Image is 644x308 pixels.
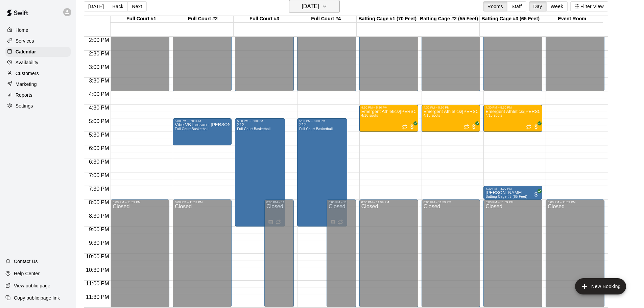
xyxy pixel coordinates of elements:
p: Copy public page link [14,294,60,301]
span: All customers have paid [409,123,415,130]
span: Batting Cage #3 (65 Feet) [485,195,527,198]
div: 7:30 PM – 8:00 PM: Josh Edmonds [483,186,542,199]
span: Full Court Basketball [175,127,208,131]
div: 5:00 PM – 6:00 PM: Vibe VB Lesson - Gracie [173,118,232,145]
div: 8:00 PM – 11:59 PM: Closed [483,199,542,307]
span: 4/16 spots filled [361,114,378,117]
span: 4/16 spots filled [485,114,502,117]
span: 7:00 PM [87,172,111,178]
span: 6:00 PM [87,145,111,151]
span: All customers have paid [533,123,540,130]
button: Back [108,1,128,11]
div: Full Court #1 [111,16,172,22]
p: Services [16,38,34,44]
span: 8:30 PM [87,213,111,219]
p: Home [16,27,28,33]
span: 5:30 PM [87,132,111,138]
div: 8:00 PM – 11:59 PM: Closed [173,199,232,307]
div: 8:00 PM – 11:59 PM [175,200,230,204]
div: 4:30 PM – 5:30 PM: Emergent Athletics/Jake Dyson Performance Training [422,105,480,132]
div: 4:30 PM – 5:30 PM [361,106,416,109]
span: 7:30 PM [87,186,111,192]
div: 5:00 PM – 9:00 PM: 212 [297,118,347,227]
p: Marketing [16,81,37,88]
button: Day [529,1,547,11]
span: 4/16 spots filled [424,114,440,117]
div: Event Room [541,16,603,22]
p: Availability [16,59,39,66]
p: View public page [14,282,50,289]
div: 7:30 PM – 8:00 PM [485,187,540,190]
button: Rooms [483,1,507,11]
p: Calendar [16,48,36,55]
div: 8:00 PM – 11:59 PM: Closed [111,199,169,307]
div: Batting Cage #3 (65 Feet) [480,16,541,22]
div: 8:00 PM – 11:59 PM [548,200,602,204]
a: Calendar [5,47,71,57]
div: 8:00 PM – 11:59 PM [361,200,416,204]
div: 4:30 PM – 5:30 PM [485,106,540,109]
span: 2:30 PM [87,51,111,56]
span: 2:00 PM [87,37,111,43]
a: Availability [5,57,71,68]
div: Batting Cage #1 (70 Feet) [357,16,418,22]
div: 8:00 PM – 11:59 PM: Closed [546,199,604,307]
div: 5:00 PM – 6:00 PM [175,119,230,123]
div: 5:00 PM – 9:00 PM: 212 [235,118,285,227]
div: 5:00 PM – 9:00 PM [299,119,345,123]
span: 4:30 PM [87,105,111,111]
span: Full Court Basketball [299,127,333,131]
span: 3:30 PM [87,78,111,84]
span: 11:00 PM [84,281,111,286]
span: Full Court Basketball [237,127,270,131]
div: 8:00 PM – 11:59 PM: Closed [359,199,418,307]
a: Settings [5,101,71,111]
span: All customers have paid [533,191,540,198]
span: 11:30 PM [84,294,111,300]
a: Marketing [5,79,71,89]
div: 8:00 PM – 11:59 PM: Closed [327,199,356,307]
p: Help Center [14,270,40,277]
div: Customers [5,68,71,78]
a: Services [5,36,71,46]
a: Home [5,25,71,35]
span: 3:00 PM [87,64,111,70]
div: 4:30 PM – 5:30 PM [424,106,478,109]
span: Recurring event [526,124,531,129]
span: 8:00 PM [87,199,111,205]
div: 5:00 PM – 9:00 PM [237,119,283,123]
div: Batting Cage #2 (55 Feet) [418,16,480,22]
span: 4:00 PM [87,91,111,97]
span: 10:30 PM [84,267,111,273]
button: [DATE] [84,1,108,11]
button: Staff [507,1,526,11]
div: 8:00 PM – 11:59 PM [485,200,540,204]
button: Filter View [570,1,608,11]
a: Reports [5,90,71,100]
span: 9:30 PM [87,240,111,246]
span: All customers have paid [471,123,477,130]
button: Next [127,1,146,11]
span: Recurring event [464,124,469,129]
div: 8:00 PM – 11:59 PM [424,200,478,204]
div: 8:00 PM – 11:59 PM [113,200,167,204]
button: add [575,278,626,294]
p: Settings [16,102,33,109]
button: Week [546,1,568,11]
span: 9:00 PM [87,227,111,232]
div: 8:00 PM – 11:59 PM: Closed [422,199,480,307]
div: 4:30 PM – 5:30 PM: Emergent Athletics/Jake Dyson Performance Training [483,105,542,132]
span: Recurring event [402,124,407,129]
div: Full Court #2 [172,16,234,22]
div: Full Court #3 [234,16,295,22]
span: 10:00 PM [84,254,111,259]
div: 8:00 PM – 11:59 PM [329,200,354,204]
p: Reports [16,92,32,98]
